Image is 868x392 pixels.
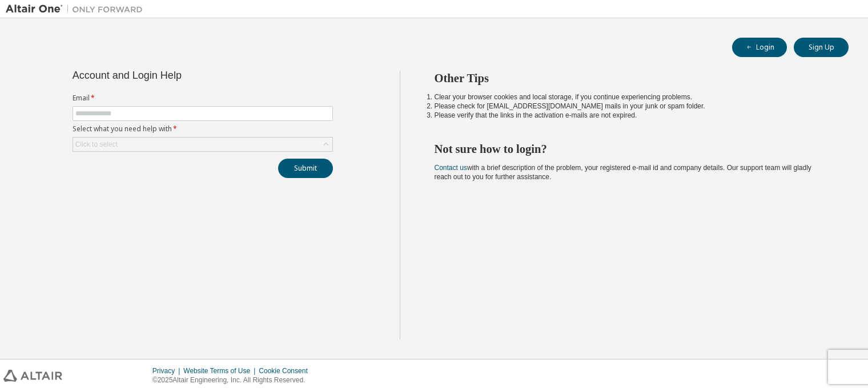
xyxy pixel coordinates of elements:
label: Select what you need help with [73,124,333,134]
li: Please check for [EMAIL_ADDRESS][DOMAIN_NAME] mails in your junk or spam folder. [435,102,829,111]
span: with a brief description of the problem, your registered e-mail id and company details. Our suppo... [435,164,811,181]
div: Click to select [73,138,332,151]
h2: Not sure how to login? [435,142,829,156]
div: Website Terms of Use [183,366,259,375]
label: Email [73,94,333,103]
img: Altair One [6,3,148,15]
h2: Other Tips [435,71,829,86]
button: Login [732,38,787,57]
img: altair_logo.svg [3,370,62,382]
button: Sign Up [794,38,849,57]
a: Contact us [435,164,467,172]
div: Click to select [75,140,118,149]
div: Cookie Consent [259,366,314,375]
div: Privacy [152,366,183,375]
div: Account and Login Help [73,71,281,80]
li: Please verify that the links in the activation e-mails are not expired. [435,111,829,120]
li: Clear your browser cookies and local storage, if you continue experiencing problems. [435,92,829,102]
button: Submit [278,159,333,178]
p: © 2025 Altair Engineering, Inc. All Rights Reserved. [152,375,315,385]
